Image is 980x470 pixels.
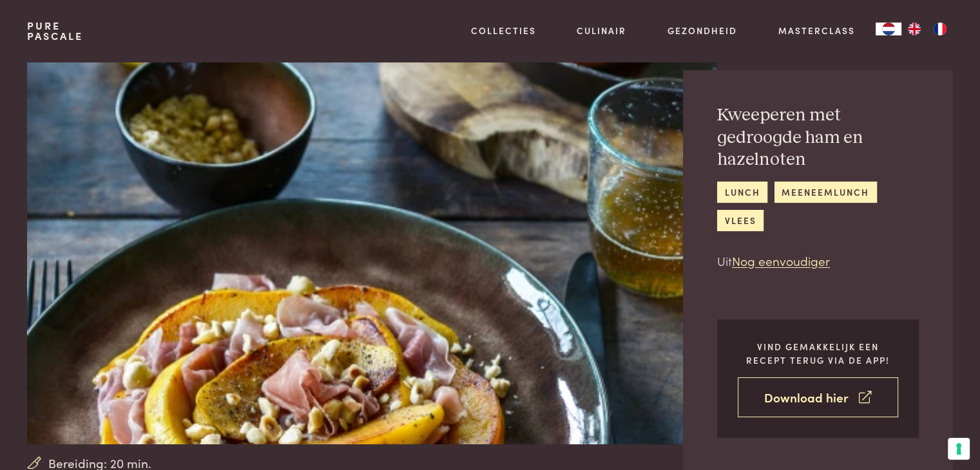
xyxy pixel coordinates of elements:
[774,182,877,203] a: meeneemlunch
[471,24,536,37] a: Collecties
[901,23,927,35] a: EN
[901,23,953,35] ul: Language list
[738,340,898,366] p: Vind gemakkelijk een recept terug via de app!
[732,252,830,269] a: Nog eenvoudiger
[717,182,767,203] a: lunch
[717,252,919,270] p: Uit
[778,24,855,37] a: Masterclass
[876,23,901,35] a: NL
[876,23,901,35] div: Language
[717,104,919,171] h2: Kweeperen met gedroogde ham en hazelnoten
[27,31,716,444] img: Kweeperen met gedroogde ham en hazelnoten
[668,24,737,37] a: Gezondheid
[27,21,83,41] a: PurePascale
[948,438,970,460] button: Uw voorkeuren voor toestemming voor trackingtechnologieën
[717,210,764,231] a: vlees
[927,23,953,35] a: FR
[876,23,953,35] aside: Language selected: Nederlands
[738,377,898,418] a: Download hier
[577,24,626,37] a: Culinair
